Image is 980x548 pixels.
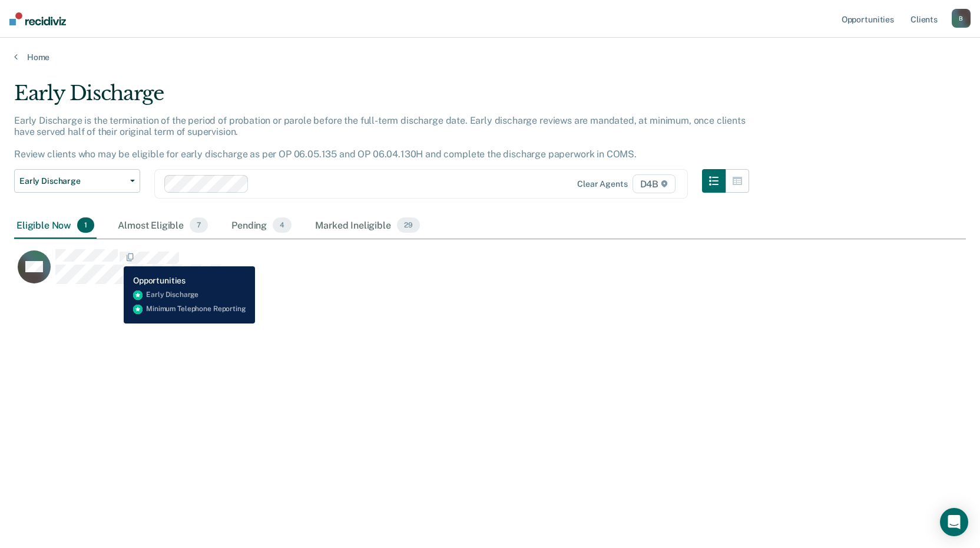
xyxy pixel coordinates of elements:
button: Early Discharge [14,169,140,193]
div: Open Intercom Messenger [940,508,968,536]
span: 4 [273,217,292,233]
div: Marked Ineligible29 [313,213,422,239]
div: Almost Eligible7 [115,213,210,239]
img: Recidiviz [9,12,66,25]
span: Early Discharge [19,176,125,186]
button: B [952,9,971,28]
span: D4B [633,174,676,193]
a: Home [14,52,966,62]
span: 29 [397,217,420,233]
div: Clear agents [577,179,627,189]
p: Early Discharge is the termination of the period of probation or parole before the full-term disc... [14,115,746,160]
span: 1 [77,217,94,233]
div: CaseloadOpportunityCell-0719346 [14,249,847,296]
div: Early Discharge [14,81,749,115]
span: 7 [190,217,208,233]
div: Eligible Now1 [14,213,97,239]
div: Pending4 [229,213,294,239]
